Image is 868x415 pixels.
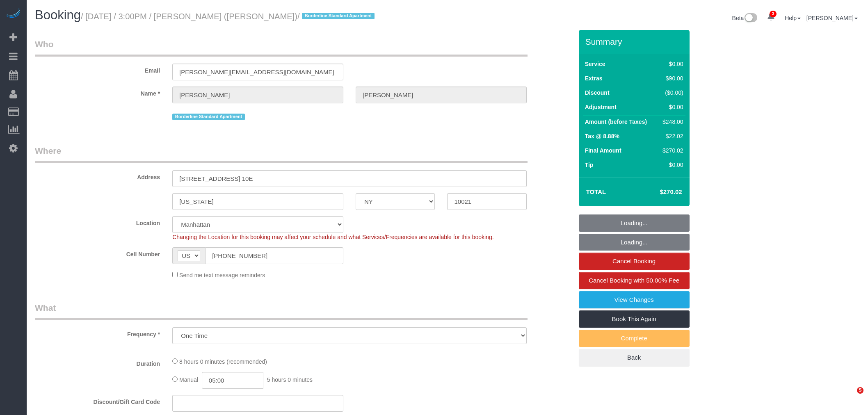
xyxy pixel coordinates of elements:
span: 5 hours 0 minutes [267,376,313,383]
span: / [297,12,377,21]
label: Final Amount [585,146,621,155]
div: $0.00 [659,161,683,169]
a: [PERSON_NAME] [806,15,858,21]
iframe: Intercom live chat [840,387,860,407]
label: Name * [29,87,166,98]
a: Help [785,15,801,21]
a: Back [579,349,690,366]
legend: Who [35,38,528,57]
div: $0.00 [659,103,683,111]
a: View Changes [579,291,690,308]
input: Email [172,64,343,80]
label: Discount/Gift Card Code [29,395,166,406]
input: Cell Number [205,247,343,264]
label: Extras [585,74,603,82]
input: Zip Code [447,193,526,210]
img: Automaid Logo [5,8,21,20]
span: Send me text message reminders [179,272,265,278]
div: $90.00 [659,74,683,82]
a: Beta [732,15,758,21]
legend: What [35,302,528,320]
label: Tax @ 8.88% [585,132,619,140]
h3: Summary [585,37,685,46]
label: Discount [585,89,610,97]
div: ($0.00) [659,89,683,97]
span: Borderline Standard Apartment [302,13,375,19]
label: Frequency * [29,327,166,338]
label: Address [29,170,166,181]
label: Cell Number [29,247,166,258]
label: Location [29,216,166,227]
span: Manual [179,376,198,383]
div: $22.02 [659,132,683,140]
label: Email [29,64,166,75]
span: Changing the Location for this booking may affect your schedule and what Services/Frequencies are... [172,234,493,240]
span: 8 hours 0 minutes (recommended) [179,358,267,365]
span: 3 [770,11,777,17]
a: Book This Again [579,310,690,328]
span: Borderline Standard Apartment [172,114,245,120]
legend: Where [35,145,528,163]
span: 5 [857,387,863,394]
h4: $270.02 [635,189,682,196]
div: $270.02 [659,146,683,155]
span: Cancel Booking with 50.00% Fee [589,277,679,284]
strong: Total [586,188,606,195]
img: New interface [744,13,757,24]
input: First Name [172,87,343,103]
label: Service [585,60,605,68]
a: 3 [763,8,779,26]
span: Booking [35,8,81,22]
div: $248.00 [659,118,683,126]
label: Tip [585,161,594,169]
div: $0.00 [659,60,683,68]
input: City [172,193,343,210]
a: Cancel Booking with 50.00% Fee [579,272,690,289]
label: Amount (before Taxes) [585,118,647,126]
label: Duration [29,357,166,368]
input: Last Name [356,87,527,103]
label: Adjustment [585,103,617,111]
a: Cancel Booking [579,253,690,270]
small: / [DATE] / 3:00PM / [PERSON_NAME] ([PERSON_NAME]) [81,12,377,21]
